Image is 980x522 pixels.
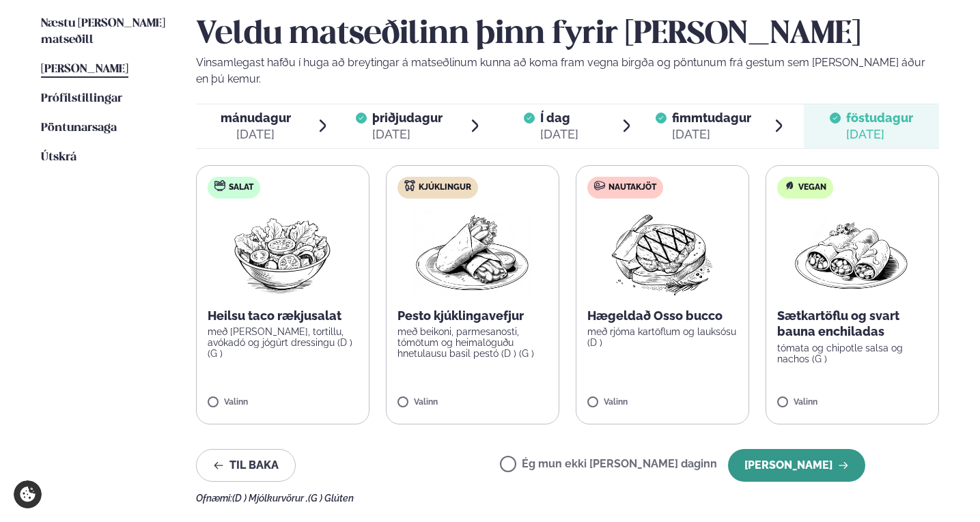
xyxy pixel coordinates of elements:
[41,63,128,75] span: [PERSON_NAME]
[412,209,533,297] img: Wraps.png
[214,180,225,191] img: salad.svg
[196,493,940,504] div: Ofnæmi:
[232,493,308,504] span: (D ) Mjólkurvörur ,
[208,326,358,359] p: með [PERSON_NAME], tortillu, avókadó og jógúrt dressingu (D ) (G )
[41,61,128,78] a: [PERSON_NAME]
[41,149,76,166] a: Útskrá
[777,308,927,340] p: Sætkartöflu og svart bauna enchiladas
[229,182,253,193] span: Salat
[221,126,291,143] div: [DATE]
[594,180,605,191] img: beef.svg
[784,180,795,191] img: Vegan.svg
[608,182,656,193] span: Nautakjöt
[602,209,723,297] img: Beef-Meat.png
[540,126,578,143] div: [DATE]
[540,110,578,126] span: Í dag
[196,449,296,482] button: Til baka
[196,55,940,87] p: Vinsamlegast hafðu í huga að breytingar á matseðlinum kunna að koma fram vegna birgða og pöntunum...
[419,182,471,193] span: Kjúklingur
[846,126,913,143] div: [DATE]
[41,122,117,134] span: Pöntunarsaga
[798,182,826,193] span: Vegan
[221,111,291,125] span: mánudagur
[777,343,927,364] p: tómata og chipotle salsa og nachos (G )
[41,91,122,107] a: Prófílstillingar
[587,308,738,324] p: Hægeldað Osso bucco
[372,126,443,143] div: [DATE]
[41,151,76,163] span: Útskrá
[222,209,343,297] img: Salad.png
[587,326,738,348] p: með rjóma kartöflum og lauksósu (D )
[728,449,865,482] button: [PERSON_NAME]
[397,326,548,359] p: með beikoni, parmesanosti, tómötum og heimalöguðu hnetulausu basil pestó (D ) (G )
[41,16,169,48] a: Næstu [PERSON_NAME] matseðill
[308,493,354,504] span: (G ) Glúten
[372,111,443,125] span: þriðjudagur
[846,111,913,125] span: föstudagur
[41,18,165,46] span: Næstu [PERSON_NAME] matseðill
[41,120,117,136] a: Pöntunarsaga
[208,308,358,324] p: Heilsu taco rækjusalat
[672,126,751,143] div: [DATE]
[14,480,42,508] a: Cookie settings
[196,16,940,54] h2: Veldu matseðilinn þinn fyrir [PERSON_NAME]
[397,308,548,324] p: Pesto kjúklingavefjur
[672,111,751,125] span: fimmtudagur
[792,209,912,297] img: Enchilada.png
[41,93,122,104] span: Prófílstillingar
[404,180,415,191] img: chicken.svg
